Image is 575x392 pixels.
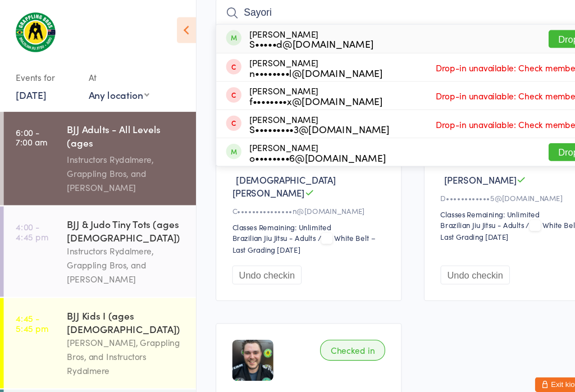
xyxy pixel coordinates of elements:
img: Grappling Bros Rydalmere [11,8,53,51]
button: Undo checkin [403,243,466,260]
div: [PERSON_NAME], Grappling Bros, and Instructors Rydalmere [61,307,170,345]
span: Drop-in unavailable: Check membership [395,53,546,70]
div: D••••••••••••5@[DOMAIN_NAME] [403,176,546,185]
div: Events for [15,62,70,80]
button: Undo checkin [212,243,276,260]
span: Drop-in unavailable: Check membership [395,79,546,96]
a: [DATE] [15,80,42,93]
div: BJJ Adults - All Levels (ages [DEMOGRAPHIC_DATA]+) [61,112,170,139]
div: BJJ Kids I (ages [DEMOGRAPHIC_DATA]) [61,282,170,307]
span: [PERSON_NAME] [216,358,282,370]
div: [PERSON_NAME] [228,130,353,148]
img: image1707250263.png [212,311,250,348]
div: Instructors Rydalmere, Grappling Bros, and [PERSON_NAME] [61,139,170,178]
div: Brazilian Jiu Jitsu - Adults [212,212,289,222]
div: M•••••••••••••y@[DOMAIN_NAME] [212,376,355,385]
div: BJJ & Judo Tiny Tots (ages [DEMOGRAPHIC_DATA]) [61,198,170,223]
a: 4:45 -5:45 pmBJJ Kids I (ages [DEMOGRAPHIC_DATA])[PERSON_NAME], Grappling Bros, and Instructors R... [3,272,179,355]
a: 6:00 -7:00 amBJJ Adults - All Levels (ages [DEMOGRAPHIC_DATA]+)Instructors Rydalmere, Grappling B... [3,102,179,188]
a: 4:00 -4:45 pmBJJ & Judo Tiny Tots (ages [DEMOGRAPHIC_DATA])Instructors Rydalmere, Grappling Bros,... [3,189,179,271]
div: n••••••••l@[DOMAIN_NAME] [228,62,350,71]
button: Drop in [501,131,546,147]
div: Classes Remaining: Unlimited [403,191,546,200]
div: Any location [81,80,136,93]
div: [PERSON_NAME] [228,53,350,71]
div: [PERSON_NAME] [228,26,341,44]
div: [PERSON_NAME] [228,104,356,122]
div: Pilates [61,366,170,378]
div: Checked in [293,311,352,330]
button: Exit kiosk mode [489,345,556,358]
div: S•••••••••3@[DOMAIN_NAME] [228,113,356,122]
div: C•••••••••••••••n@[DOMAIN_NAME] [212,188,355,197]
div: o••••••••6@[DOMAIN_NAME] [228,139,353,148]
div: S•••••d@[DOMAIN_NAME] [228,35,341,44]
div: Brazilian Jiu Jitsu - Adults [403,200,479,210]
button: how to secure with pin [490,366,556,373]
span: [DEMOGRAPHIC_DATA][PERSON_NAME] [212,158,307,182]
div: [PERSON_NAME] [228,79,350,97]
div: At [81,62,136,80]
span: Drop-in unavailable: Check membership [395,105,546,122]
div: Classes Remaining: Unlimited [212,203,355,212]
button: Drop in [501,28,546,44]
time: 4:00 - 4:45 pm [15,203,44,221]
time: 4:45 - 5:45 pm [15,286,44,304]
time: 6:00 - 7:00 am [15,116,43,134]
div: f••••••••x@[DOMAIN_NAME] [228,88,350,97]
time: 5:10 - 6:10 pm [15,370,43,388]
div: Instructors Rydalmere, Grappling Bros, and [PERSON_NAME] [61,223,170,262]
span: [PERSON_NAME] [406,158,472,170]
